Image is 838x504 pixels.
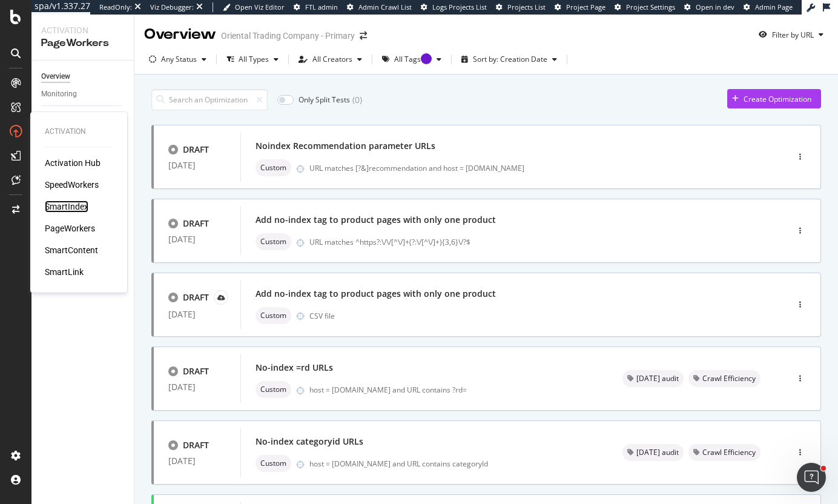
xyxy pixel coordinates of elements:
div: DRAFT [183,144,209,156]
div: neutral label [688,444,760,461]
div: [DATE] [168,161,226,170]
a: Logs Projects List [421,2,487,12]
div: [DATE] [168,234,226,244]
div: All Types [239,56,269,63]
div: DRAFT [183,291,209,303]
div: host = [DOMAIN_NAME] and URL contains ?rd= [309,385,593,395]
div: neutral label [622,444,684,461]
div: Oriental Trading Company - Primary [221,30,355,42]
div: Add no-index tag to product pages with only one product [256,288,496,300]
a: Open in dev [684,2,734,12]
a: Overview [41,70,125,83]
div: Sort by: Creation Date [473,56,547,63]
button: Any Status [144,50,211,69]
button: Sort by: Creation Date [457,50,562,69]
button: All Types [222,50,283,69]
span: Custom [260,238,286,245]
a: Project Page [555,2,605,12]
div: No-index categoryid URLs [256,436,363,448]
div: DRAFT [183,217,209,230]
div: Only Split Tests [299,94,350,105]
div: DRAFT [183,439,209,451]
button: Filter by URL [754,25,828,44]
div: DRAFT [183,365,209,377]
button: All TagsTooltip anchor [377,50,446,69]
a: Open Viz Editor [223,2,285,12]
button: All Creators [294,50,367,69]
a: FTL admin [294,2,338,12]
div: [DATE] [168,310,226,319]
div: ReadOnly: [99,2,132,12]
div: Settings [41,111,68,124]
div: Tooltip anchor [421,53,432,64]
div: Overview [144,24,216,45]
div: Activation [41,24,124,36]
span: Custom [260,312,286,319]
span: Custom [260,164,286,171]
div: Filter by URL [772,30,814,40]
div: URL matches ^https?:\/\/[^\/]+(?:\/[^\/]+){3,6}\/?$ [309,237,736,247]
span: Project Page [566,2,605,12]
span: Crawl Efficiency [702,375,756,382]
span: [DATE] audit [636,449,679,456]
a: SmartLink [45,266,84,278]
iframe: Intercom live chat [797,463,826,492]
input: Search an Optimization [151,89,268,110]
a: Activation Hub [45,157,101,169]
div: neutral label [256,233,291,250]
span: Open Viz Editor [235,2,285,12]
span: Logs Projects List [432,2,487,12]
span: Custom [260,386,286,393]
div: CSV file [309,311,335,321]
div: host = [DOMAIN_NAME] and URL contains categoryId [309,459,593,469]
a: Admin Crawl List [347,2,412,12]
button: Create Optimization [727,89,821,108]
div: URL matches [?&]recommendation and host = [DOMAIN_NAME] [309,163,736,173]
div: Overview [41,70,70,83]
a: SpeedWorkers [45,179,99,191]
div: neutral label [256,381,291,398]
div: No-index =rd URLs [256,362,333,374]
a: Admin Page [744,2,793,12]
span: FTL admin [305,2,338,12]
a: Monitoring [41,88,125,101]
div: Create Optimization [744,94,811,104]
span: Projects List [507,2,546,12]
a: PageWorkers [45,222,95,234]
div: Monitoring [41,88,77,101]
div: Any Status [161,56,197,63]
div: neutral label [622,370,684,387]
a: Project Settings [615,2,675,12]
div: [DATE] [168,456,226,466]
span: Open in dev [696,2,734,12]
div: All Tags [394,56,432,63]
div: [DATE] [168,382,226,392]
div: Noindex Recommendation parameter URLs [256,140,435,152]
span: Custom [260,460,286,467]
div: neutral label [256,159,291,176]
div: neutral label [688,370,760,387]
a: SmartIndex [45,201,88,213]
span: Project Settings [626,2,675,12]
div: Add no-index tag to product pages with only one product [256,214,496,226]
div: neutral label [256,455,291,472]
div: Viz Debugger: [150,2,194,12]
a: Settings [41,111,125,124]
span: Admin Crawl List [358,2,412,12]
div: ( 0 ) [352,94,362,106]
div: PageWorkers [41,36,124,50]
span: [DATE] audit [636,375,679,382]
a: Projects List [496,2,546,12]
a: SmartContent [45,244,98,256]
span: Admin Page [755,2,793,12]
div: All Creators [312,56,352,63]
div: neutral label [256,307,291,324]
div: arrow-right-arrow-left [360,31,367,40]
div: Activation [45,127,113,137]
